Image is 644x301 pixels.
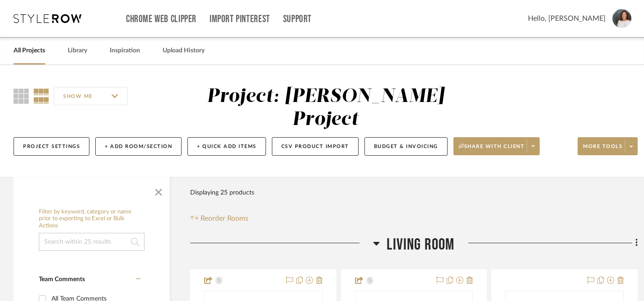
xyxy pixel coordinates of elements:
[272,137,359,156] button: CSV Product Import
[14,45,45,57] a: All Projects
[583,143,622,157] span: More tools
[95,137,182,156] button: + Add Room/Section
[190,184,254,202] div: Displaying 25 products
[187,137,266,156] button: + Quick Add Items
[68,45,87,57] a: Library
[207,87,444,129] div: Project: [PERSON_NAME] Project
[459,143,525,157] span: Share with client
[210,15,270,23] a: Import Pinterest
[39,276,85,282] span: Team Comments
[283,15,312,23] a: Support
[578,137,638,155] button: More tools
[190,213,248,224] button: Reorder Rooms
[14,137,89,156] button: Project Settings
[39,233,145,251] input: Search within 25 results
[163,45,205,57] a: Upload History
[110,45,140,57] a: Inspiration
[149,181,168,199] button: Close
[453,137,540,155] button: Share with client
[39,208,145,230] h6: Filter by keyword, category or name prior to exporting to Excel or Bulk Actions
[364,137,448,156] button: Budget & Invoicing
[612,9,631,28] img: avatar
[387,235,454,255] span: Living Room
[201,213,248,224] span: Reorder Rooms
[528,13,606,24] span: Hello, [PERSON_NAME]
[126,15,196,23] a: Chrome Web Clipper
